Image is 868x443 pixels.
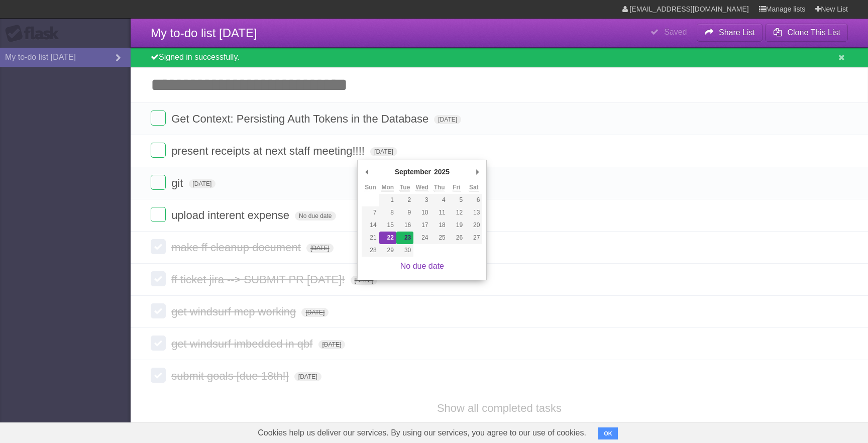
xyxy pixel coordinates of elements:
b: Saved [664,28,687,36]
label: Done [151,303,166,318]
label: Done [151,368,166,383]
abbr: Tuesday [400,184,410,191]
span: make ff cleanup document [171,241,303,254]
abbr: Saturday [469,184,479,191]
button: 3 [413,194,430,206]
b: Share List [719,28,755,37]
button: 26 [448,232,465,244]
button: Previous Month [362,164,372,179]
button: 1 [379,194,396,206]
span: git [171,177,185,189]
a: Show all completed tasks [437,402,562,414]
button: 21 [362,232,379,244]
label: Done [151,175,166,190]
button: 30 [396,244,413,257]
span: ff ticket jira --> SUBMIT PR [DATE]! [171,273,347,286]
button: 24 [413,232,430,244]
span: My to-do list [DATE] [151,26,257,40]
span: [DATE] [294,372,321,381]
span: [DATE] [318,340,346,349]
span: No due date [295,211,336,220]
span: [DATE] [370,147,397,156]
button: 18 [431,219,448,232]
button: 14 [362,219,379,232]
abbr: Friday [453,184,460,191]
button: 22 [379,232,396,244]
abbr: Wednesday [416,184,428,191]
button: 4 [431,194,448,206]
span: [DATE] [301,308,329,317]
button: 19 [448,219,465,232]
span: [DATE] [306,244,334,253]
button: 11 [431,206,448,219]
span: present receipts at next staff meeting!!!! [171,145,367,157]
button: 9 [396,206,413,219]
label: Done [151,143,166,158]
span: submit goals [due 18th!] [171,370,291,382]
button: Next Month [472,164,482,179]
button: 16 [396,219,413,232]
button: 25 [431,232,448,244]
button: 17 [413,219,430,232]
a: No due date [400,262,444,270]
span: get windsurf imbedded in qbf [171,338,315,350]
button: 28 [362,244,379,257]
button: 13 [465,206,482,219]
span: [DATE] [189,179,216,188]
span: Get Context: Persisting Auth Tokens in the Database [171,113,431,125]
div: 2025 [432,164,451,179]
span: Cookies help us deliver our services. By using our services, you agree to our use of cookies. [248,423,596,443]
span: upload interent expense [171,209,292,222]
button: 5 [448,194,465,206]
label: Done [151,239,166,254]
abbr: Thursday [434,184,445,191]
button: 20 [465,219,482,232]
button: 8 [379,206,396,219]
span: [DATE] [434,115,461,124]
button: 23 [396,232,413,244]
div: Flask [5,25,65,43]
button: 27 [465,232,482,244]
div: Signed in successfully. [131,48,868,67]
button: 6 [465,194,482,206]
button: 7 [362,206,379,219]
button: Share List [697,24,763,42]
b: Clone This List [787,28,840,37]
span: [DATE] [351,276,378,285]
abbr: Sunday [365,184,376,191]
label: Done [151,110,166,126]
button: 29 [379,244,396,257]
abbr: Monday [381,184,394,191]
span: get windsurf mcp working [171,305,298,318]
button: Clone This List [765,24,848,42]
label: Done [151,207,166,222]
button: 15 [379,219,396,232]
button: OK [598,427,618,439]
label: Done [151,336,166,351]
label: Done [151,271,166,286]
div: September [393,164,432,179]
button: 12 [448,206,465,219]
button: 10 [413,206,430,219]
button: 2 [396,194,413,206]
